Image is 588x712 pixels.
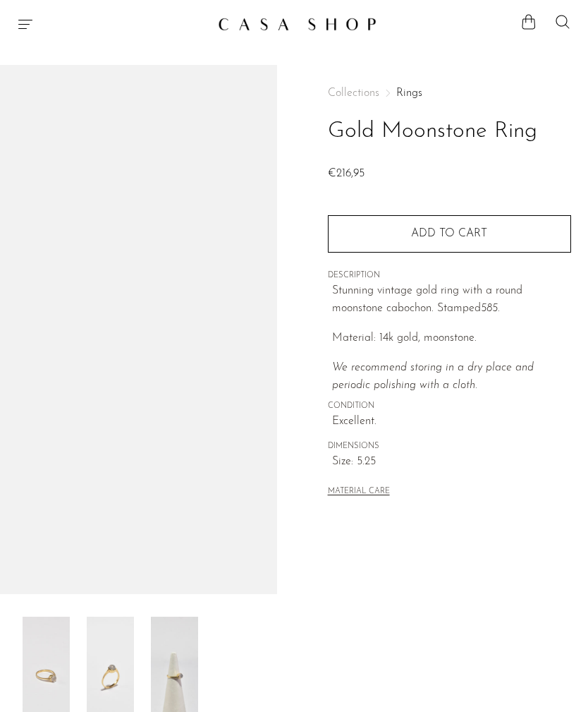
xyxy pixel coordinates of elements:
span: Excellent. [332,413,571,431]
button: MATERIAL CARE [328,487,390,497]
nav: Breadcrumbs [328,88,571,99]
span: Collections [328,88,379,99]
span: DESCRIPTION [328,270,571,282]
span: Add to cart [411,228,487,239]
span: €216,95 [328,168,365,179]
p: Material: 14k gold, moonstone. [332,330,571,348]
i: We recommend storing in a dry place and periodic polishing with a cloth. [332,362,534,392]
button: Add to cart [328,215,571,252]
span: Size: 5.25 [332,453,571,471]
h1: Gold Moonstone Ring [328,114,571,150]
span: DIMENSIONS [328,440,571,453]
button: Menu [17,16,34,32]
a: Rings [396,88,422,99]
em: 585. [481,303,500,314]
span: CONDITION [328,400,571,413]
p: Stunning vintage gold ring with a round moonstone cabochon. Stamped [332,282,571,318]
